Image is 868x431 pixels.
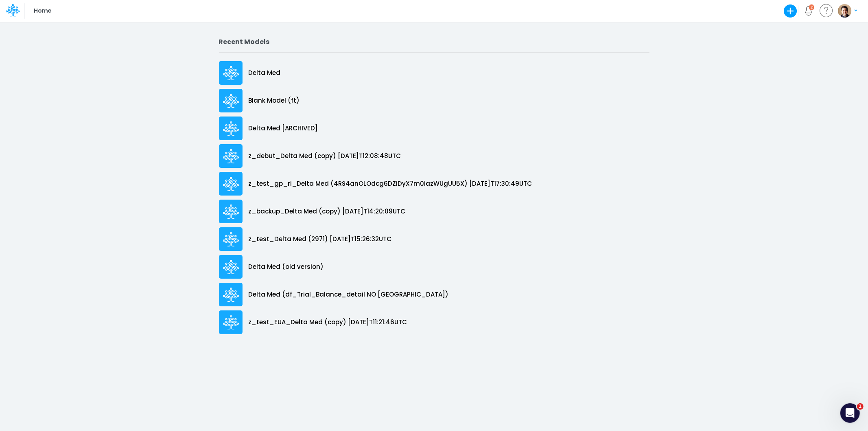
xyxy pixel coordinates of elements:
[249,235,392,244] p: z_test_Delta Med (2971) [DATE]T15:26:32UTC
[249,207,406,216] p: z_backup_Delta Med (copy) [DATE]T14:20:09UTC
[219,114,649,142] a: Delta Med [ARCHIVED]
[249,262,324,272] p: Delta Med (old version)
[249,318,407,327] p: z_test_EUA_Delta Med (copy) [DATE]T11:21:46UTC
[34,7,51,15] p: Home
[219,170,649,198] a: z_test_gp_ri_Delta Med (4RS4anOLOdcg6DZiDyX7m0iazWUgUU5X) [DATE]T17:30:49UTC
[219,87,649,114] a: Blank Model (ft)
[219,198,649,225] a: z_backup_Delta Med (copy) [DATE]T14:20:09UTC
[219,38,649,46] h2: Recent Models
[219,142,649,170] a: z_debut_Delta Med (copy) [DATE]T12:08:48UTC
[219,253,649,281] a: Delta Med (old version)
[219,59,649,87] a: Delta Med
[219,308,649,336] a: z_test_EUA_Delta Med (copy) [DATE]T11:21:46UTC
[249,179,532,189] p: z_test_gp_ri_Delta Med (4RS4anOLOdcg6DZiDyX7m0iazWUgUU5X) [DATE]T17:30:49UTC
[249,96,300,106] p: Blank Model (ft)
[249,68,281,78] p: Delta Med
[857,403,864,410] span: 1
[249,152,401,161] p: z_debut_Delta Med (copy) [DATE]T12:08:48UTC
[804,6,813,15] a: Notifications
[249,124,318,133] p: Delta Med [ARCHIVED]
[219,281,649,308] a: Delta Med (df_Trial_Balance_detail NO [GEOGRAPHIC_DATA])
[840,403,860,423] iframe: Intercom live chat
[219,225,649,253] a: z_test_Delta Med (2971) [DATE]T15:26:32UTC
[249,290,449,299] p: Delta Med (df_Trial_Balance_detail NO [GEOGRAPHIC_DATA])
[811,5,813,9] div: 2 unread items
